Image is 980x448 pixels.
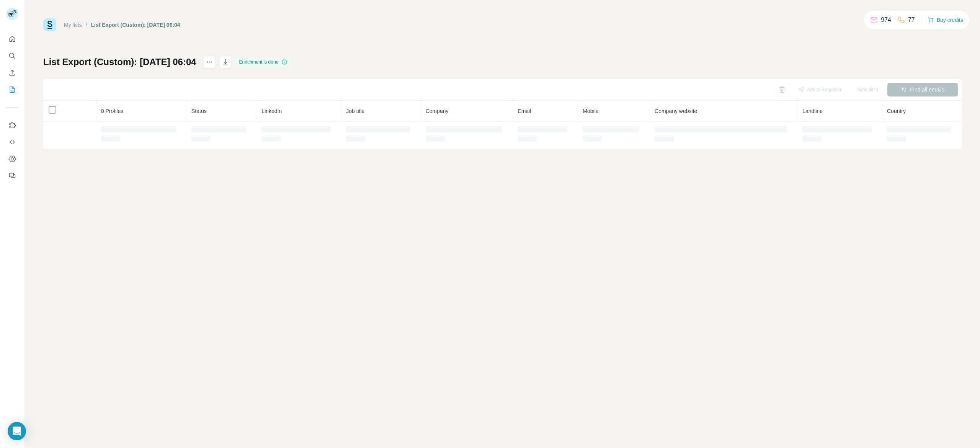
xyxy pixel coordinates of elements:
button: actions [203,56,216,68]
button: My lists [6,83,18,96]
button: Feedback [6,169,18,183]
button: Search [6,49,18,63]
li: / [86,21,87,29]
h1: List Export (Custom): [DATE] 06:04 [43,56,196,68]
button: Quick start [6,32,18,46]
p: 77 [908,15,915,25]
button: Buy credits [928,15,963,25]
div: Enrichment is done [237,57,290,67]
button: Use Surfe on LinkedIn [6,118,18,132]
span: Landline [802,108,823,114]
span: LinkedIn [261,108,282,114]
span: Country [887,108,906,114]
img: Surfe Logo [43,18,56,31]
span: Mobile [583,108,598,114]
span: Email [518,108,531,114]
button: Use Surfe API [6,135,18,149]
div: List Export (Custom): [DATE] 06:04 [91,21,180,29]
span: Job title [346,108,364,114]
button: Enrich CSV [6,66,18,80]
div: Open Intercom Messenger [8,422,26,440]
span: Status [191,108,207,114]
a: My lists [64,22,82,28]
p: 974 [881,15,891,25]
span: Company [426,108,449,114]
button: Dashboard [6,152,18,166]
span: 0 Profiles [101,108,123,114]
span: Company website [655,108,697,114]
